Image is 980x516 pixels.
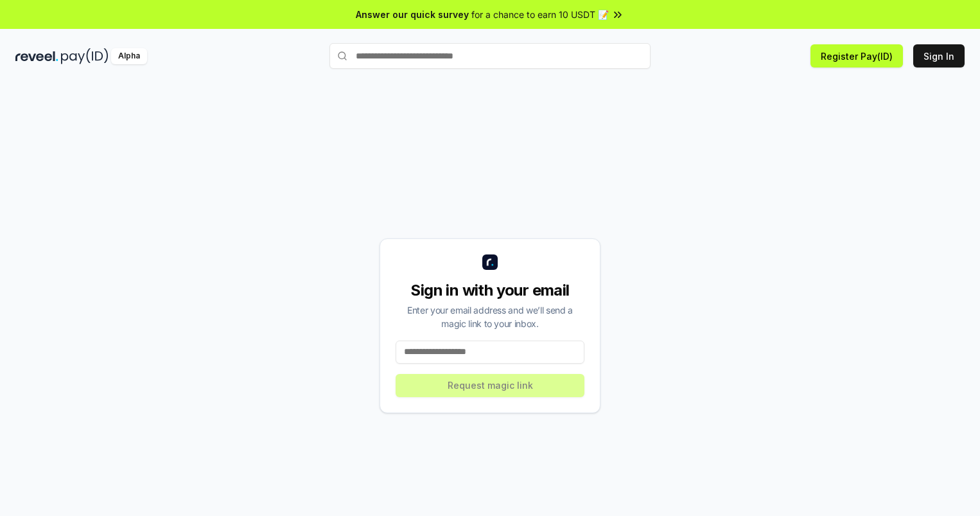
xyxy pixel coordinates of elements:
img: reveel_dark [15,48,58,64]
button: Sign In [913,44,965,67]
img: logo_small [482,254,498,270]
img: pay_id [61,48,109,64]
button: Register Pay(ID) [810,44,903,67]
span: Answer our quick survey [356,8,469,21]
div: Alpha [111,48,147,64]
div: Enter your email address and we’ll send a magic link to your inbox. [396,303,584,330]
div: Sign in with your email [396,280,584,301]
span: for a chance to earn 10 USDT 📝 [471,8,609,21]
